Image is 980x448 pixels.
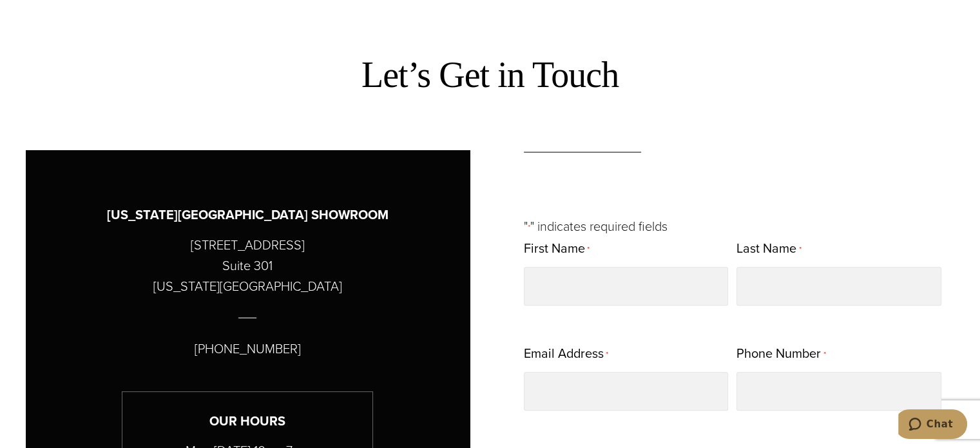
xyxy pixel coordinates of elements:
[898,409,967,442] iframe: Opens a widget where you can chat to one of our agents
[736,237,801,262] label: Last Name
[153,235,342,297] p: [STREET_ADDRESS] Suite 301 [US_STATE][GEOGRAPHIC_DATA]
[736,342,825,367] label: Phone Number
[524,237,590,262] label: First Name
[107,205,389,225] h3: [US_STATE][GEOGRAPHIC_DATA] SHOWROOM
[524,342,608,367] label: Email Address
[524,216,942,237] p: " " indicates required fields
[361,52,619,98] h2: Let’s Get in Touch
[195,338,301,359] p: [PHONE_NUMBER]
[122,411,372,431] h3: Our Hours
